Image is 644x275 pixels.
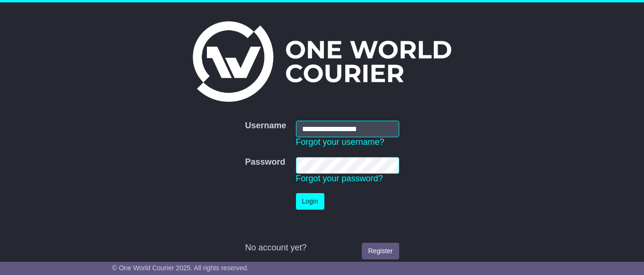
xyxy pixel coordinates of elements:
[296,193,324,210] button: Login
[245,157,285,168] label: Password
[245,243,399,253] div: No account yet?
[296,137,385,147] a: Forgot your username?
[362,243,399,259] a: Register
[296,174,383,183] a: Forgot your password?
[245,121,286,131] label: Username
[193,21,451,102] img: One World
[112,264,249,272] span: © One World Courier 2025. All rights reserved.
